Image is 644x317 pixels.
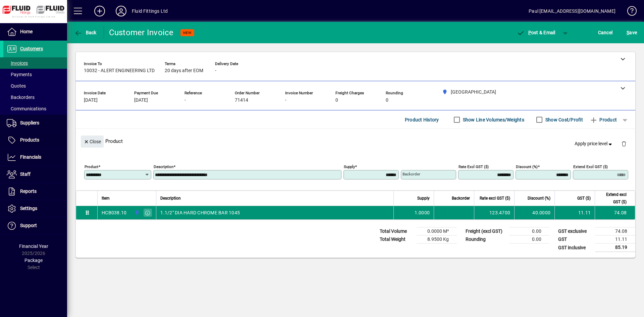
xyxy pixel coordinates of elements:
[79,138,105,144] app-page-header-button: Close
[3,80,67,92] a: Quotes
[513,27,559,39] button: Post & Email
[555,244,595,252] td: GST inclusive
[285,98,286,103] span: -
[595,206,635,219] td: 74.08
[3,57,67,69] a: Invoices
[544,116,583,123] label: Show Cost/Profit
[7,60,28,66] span: Invoices
[76,129,635,153] div: Product
[517,30,555,35] span: ost & Email
[20,120,39,125] span: Suppliers
[376,235,417,244] td: Total Weight
[528,30,531,35] span: P
[19,244,48,249] span: Financial Year
[3,217,67,234] a: Support
[81,136,104,148] button: Close
[165,68,203,73] span: 20 days after EOM
[184,98,186,103] span: -
[110,5,132,17] button: Profile
[625,27,639,39] button: Save
[3,166,67,183] a: Staff
[3,23,67,40] a: Home
[7,95,35,100] span: Backorders
[622,1,636,23] a: Knowledge Base
[415,209,430,216] span: 1.0000
[528,195,550,202] span: Discount (%)
[3,200,67,217] a: Settings
[84,136,101,147] span: Close
[89,5,110,17] button: Add
[596,27,614,39] button: Cancel
[376,227,417,235] td: Total Volume
[84,98,98,103] span: [DATE]
[417,227,457,235] td: 0.0000 M³
[24,258,43,263] span: Package
[132,6,168,16] div: Fluid Fittings Ltd
[462,235,509,244] td: Rounding
[386,98,388,103] span: 0
[7,83,26,89] span: Quotes
[595,235,635,244] td: 11.11
[554,206,595,219] td: 11.11
[20,154,41,160] span: Financials
[3,103,67,114] a: Communications
[590,114,617,125] span: Product
[84,68,155,73] span: 10032 - ALERT ENGINEERING LTD
[509,227,549,235] td: 0.00
[573,164,608,169] mat-label: Extend excl GST ($)
[595,244,635,252] td: 85.19
[586,114,620,126] button: Product
[598,27,613,38] span: Cancel
[20,46,43,51] span: Customers
[20,189,37,194] span: Reports
[85,164,98,169] mat-label: Product
[183,31,192,35] span: NEW
[74,30,97,35] span: Back
[3,92,67,103] a: Backorders
[595,227,635,235] td: 74.08
[109,27,174,38] div: Customer Invoice
[3,183,67,200] a: Reports
[572,138,616,150] button: Apply price level
[616,141,632,147] app-page-header-button: Delete
[7,72,32,77] span: Payments
[344,164,355,169] mat-label: Supply
[417,195,430,202] span: Supply
[160,209,240,216] span: 1.1/2" DIA HARD CHROME BAR 1045
[514,206,554,219] td: 40.0000
[335,98,338,103] span: 0
[599,191,627,206] span: Extend excl GST ($)
[417,235,457,244] td: 8.9500 Kg
[3,69,67,80] a: Payments
[459,164,489,169] mat-label: Rate excl GST ($)
[402,114,442,126] button: Product History
[3,115,67,131] a: Suppliers
[577,195,591,202] span: GST ($)
[405,114,439,125] span: Product History
[215,68,216,73] span: -
[20,223,37,228] span: Support
[627,30,629,35] span: S
[480,195,510,202] span: Rate excl GST ($)
[555,227,595,235] td: GST exclusive
[132,209,140,216] span: AUCKLAND
[235,98,248,103] span: 71414
[67,27,104,39] app-page-header-button: Back
[402,172,420,176] mat-label: Backorder
[20,206,37,211] span: Settings
[462,227,509,235] td: Freight (excl GST)
[7,106,46,111] span: Communications
[555,235,595,244] td: GST
[529,6,615,16] div: Paul [EMAIL_ADDRESS][DOMAIN_NAME]
[509,235,549,244] td: 0.00
[102,195,110,202] span: Item
[160,195,181,202] span: Description
[72,27,98,39] button: Back
[102,209,126,216] div: HCB038.10
[575,140,613,147] span: Apply price level
[478,209,510,216] div: 123.4700
[154,164,173,169] mat-label: Description
[616,136,632,152] button: Delete
[20,171,31,177] span: Staff
[452,195,470,202] span: Backorder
